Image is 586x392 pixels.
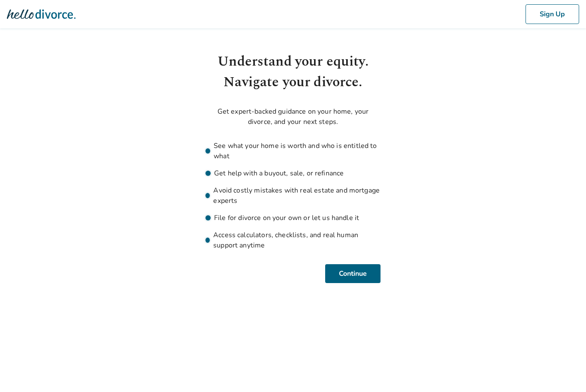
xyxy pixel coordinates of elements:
[205,185,381,206] li: Avoid costly mistakes with real estate and mortgage experts
[205,106,381,127] p: Get expert-backed guidance on your home, your divorce, and your next steps.
[205,168,381,178] li: Get help with a buyout, sale, or refinance
[7,6,76,23] img: Hello Divorce Logo
[205,51,381,93] h1: Understand your equity. Navigate your divorce.
[205,230,381,250] li: Access calculators, checklists, and real human support anytime
[526,4,579,24] button: Sign Up
[205,213,381,223] li: File for divorce on your own or let us handle it
[205,141,381,161] li: See what your home is worth and who is entitled to what
[325,264,381,283] button: Continue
